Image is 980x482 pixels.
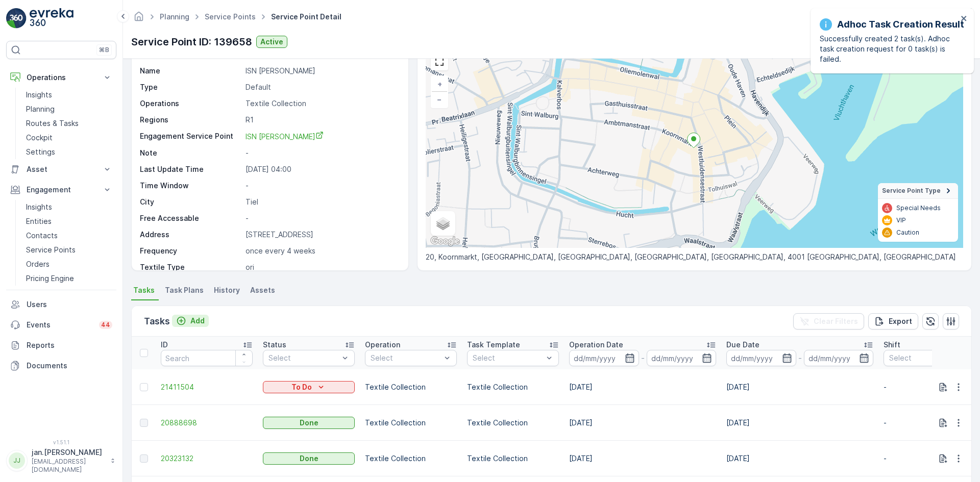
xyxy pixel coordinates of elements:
span: Task Plans [165,285,204,295]
button: Add [172,315,209,327]
p: Textile Collection [365,418,457,428]
a: Insights [22,200,116,214]
p: Planning [26,104,55,114]
button: Done [263,452,355,465]
p: - [246,148,398,158]
a: Zoom Out [432,92,447,107]
p: Last Update Time [140,164,241,174]
p: Asset [27,164,96,174]
a: 21411504 [161,382,253,392]
p: once every 4 weeks [246,246,398,256]
p: Textile Collection [467,382,559,392]
span: Tasks [133,285,155,295]
p: Insights [26,202,52,212]
p: - [246,181,398,191]
a: Entities [22,214,116,229]
button: Operations [6,67,116,88]
p: Due Date [726,340,759,350]
p: Settings [26,147,55,157]
td: [DATE] [721,441,878,476]
span: History [214,285,240,295]
a: ISN Ahmet Yesevi Tiel [246,131,398,142]
input: Search [161,350,253,366]
a: Zoom In [432,77,447,92]
p: Textile Collection [467,418,559,428]
button: Asset [6,159,116,180]
td: [DATE] [564,441,721,476]
input: dd/mm/yyyy [647,350,717,366]
a: 20323132 [161,453,253,464]
p: ID [161,340,168,350]
p: Default [246,82,398,92]
a: Planning [22,102,116,116]
p: Documents [27,361,112,371]
td: [DATE] [564,405,721,441]
a: Contacts [22,229,116,243]
div: JJ [9,452,25,469]
p: Name [140,66,241,76]
a: Insights [22,88,116,102]
td: [DATE] [721,405,878,441]
button: Clear Filters [793,313,864,329]
a: Cockpit [22,131,116,145]
img: Google [428,235,462,248]
span: − [437,95,442,104]
p: Special Needs [896,204,941,212]
button: Export [868,313,918,329]
p: - [884,418,975,428]
summary: Service Point Type [878,183,958,199]
p: Time Window [140,181,241,191]
p: Textile Collection [467,453,559,464]
p: Textile Collection [365,453,457,464]
p: Operations [140,98,241,109]
span: + [437,80,442,88]
p: - [798,352,802,364]
input: dd/mm/yyyy [569,350,639,366]
p: Operation Date [569,340,623,350]
button: To Do [263,381,355,393]
span: Service Point Type [882,187,941,195]
p: - [641,352,645,364]
p: Textile Collection [365,382,457,392]
p: Operations [27,72,96,83]
p: ori [246,262,398,272]
p: Service Point ID: 139658 [131,34,252,49]
img: logo [6,8,27,29]
a: View Fullscreen [432,54,447,69]
p: To Do [291,382,312,392]
p: Successfully created 2 task(s). Adhoc task creation request for 0 task(s) is failed. [820,34,958,64]
td: [DATE] [564,369,721,405]
p: Entities [26,216,52,226]
p: Contacts [26,231,58,241]
a: Layers [432,212,454,235]
p: Reports [27,340,112,350]
p: [EMAIL_ADDRESS][DOMAIN_NAME] [32,458,105,474]
p: Note [140,148,241,158]
p: Adhoc Task Creation Result [837,17,964,32]
input: dd/mm/yyyy [726,350,796,366]
a: Service Points [22,243,116,257]
a: 20888698 [161,418,253,428]
p: R1 [246,115,398,125]
p: Free Accessable [140,213,241,223]
span: ISN [PERSON_NAME] [246,132,324,141]
p: Shift [884,340,900,350]
p: Textile Type [140,262,241,272]
button: close [961,14,968,24]
p: Tiel [246,197,398,207]
p: Insights [26,90,52,100]
p: Engagement Service Point [140,131,241,142]
input: dd/mm/yyyy [804,350,874,366]
p: Textile Collection [246,98,398,109]
span: Service Point Detail [269,12,344,22]
p: Select [268,353,339,363]
p: Type [140,82,241,92]
p: Caution [896,229,919,237]
span: Assets [250,285,275,295]
a: Settings [22,145,116,159]
p: Cockpit [26,133,53,143]
p: Frequency [140,246,241,256]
